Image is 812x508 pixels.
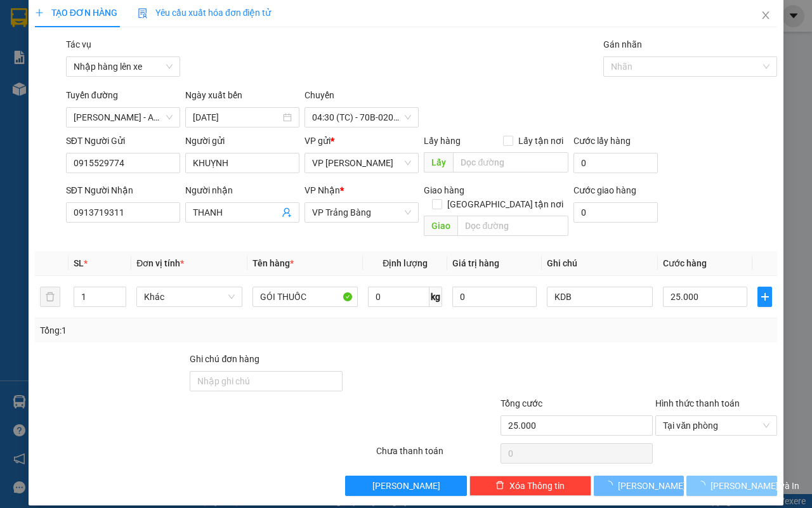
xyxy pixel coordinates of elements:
[138,8,272,18] span: Yêu cầu xuất hóa đơn điện tử
[304,88,419,107] div: Chuyến
[66,39,91,49] label: Tác vụ
[547,287,653,307] input: Ghi Chú
[282,207,292,218] span: user-add
[469,476,591,496] button: deleteXóa Thông tin
[35,8,117,18] span: TẠO ĐƠN HÀNG
[138,8,148,18] img: icon
[686,476,777,496] button: [PERSON_NAME] và In
[304,185,340,195] span: VP Nhận
[573,136,631,146] label: Cước lấy hàng
[312,108,411,127] span: 04:30 (TC) - 70B-020.58
[252,287,358,307] input: VD: Bàn, Ghế
[501,398,542,408] span: Tổng cước
[190,371,343,391] input: Ghi chú đơn hàng
[594,476,684,496] button: [PERSON_NAME]
[185,88,299,107] div: Ngày xuất bến
[509,479,565,493] span: Xóa Thông tin
[513,134,568,148] span: Lấy tận nơi
[758,292,771,302] span: plus
[424,152,453,173] span: Lấy
[495,481,504,491] span: delete
[66,88,180,107] div: Tuyến đường
[452,287,537,307] input: 0
[190,354,259,364] label: Ghi chú đơn hàng
[603,39,642,49] label: Gán nhãn
[185,183,299,197] div: Người nhận
[185,134,299,148] div: Người gửi
[252,258,294,268] span: Tên hàng
[442,197,568,211] span: [GEOGRAPHIC_DATA] tận nơi
[312,203,411,222] span: VP Trảng Bàng
[312,153,411,173] span: VP Châu Thành
[618,479,686,493] span: [PERSON_NAME]
[663,416,769,435] span: Tại văn phòng
[424,185,464,195] span: Giao hàng
[710,479,799,493] span: [PERSON_NAME] và In
[345,476,467,496] button: [PERSON_NAME]
[193,110,280,124] input: 12/10/2025
[457,216,568,236] input: Dọc đường
[573,153,658,173] input: Cước lấy hàng
[604,481,618,490] span: loading
[375,444,499,466] div: Chưa thanh toán
[697,481,710,490] span: loading
[383,258,428,268] span: Định lượng
[66,134,180,148] div: SĐT Người Gửi
[757,287,772,307] button: plus
[74,57,173,76] span: Nhập hàng lên xe
[663,258,707,268] span: Cước hàng
[424,136,461,146] span: Lấy hàng
[74,258,84,268] span: SL
[424,216,457,236] span: Giao
[573,202,658,223] input: Cước giao hàng
[573,185,636,195] label: Cước giao hàng
[372,479,440,493] span: [PERSON_NAME]
[452,258,499,268] span: Giá trị hàng
[542,251,658,276] th: Ghi chú
[136,258,184,268] span: Đơn vị tính
[429,287,442,307] span: kg
[304,134,419,148] div: VP gửi
[66,183,180,197] div: SĐT Người Nhận
[40,323,315,337] div: Tổng: 1
[655,398,740,408] label: Hình thức thanh toán
[453,152,568,173] input: Dọc đường
[761,10,771,20] span: close
[35,8,44,17] span: plus
[144,287,235,306] span: Khác
[40,287,60,307] button: delete
[74,108,173,127] span: Châu Thành - An Sương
